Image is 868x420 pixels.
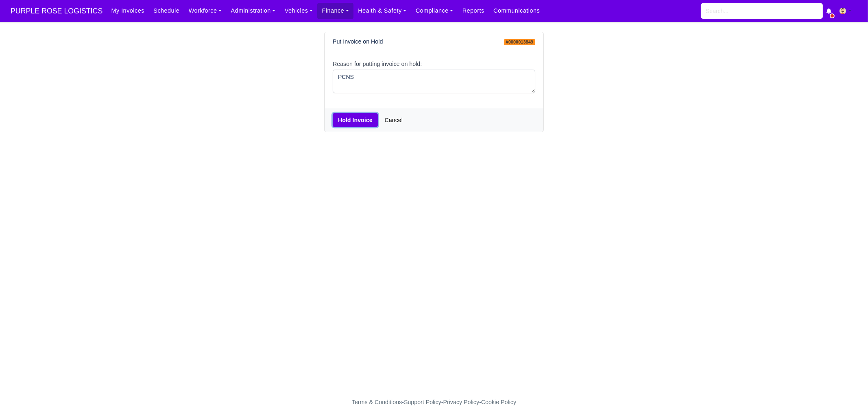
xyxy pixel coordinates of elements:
[404,399,441,405] a: Support Policy
[352,399,402,405] a: Terms & Conditions
[504,39,535,45] span: #0000013849
[701,3,823,19] input: Search...
[184,3,227,19] a: Workforce
[149,3,184,19] a: Schedule
[280,3,318,19] a: Vehicles
[827,381,868,420] iframe: Chat Widget
[443,399,480,405] a: Privacy Policy
[333,113,378,127] button: Hold Invoice
[481,399,516,405] a: Cookie Policy
[7,3,107,19] a: PURPLE ROSE LOGISTICS
[489,3,545,19] a: Communications
[411,3,458,19] a: Compliance
[379,113,408,127] a: Cancel
[317,3,353,19] a: Finance
[458,3,489,19] a: Reports
[333,38,383,45] h6: Put Invoice on Hold
[107,3,149,19] a: My Invoices
[333,59,422,69] label: Reason for putting invoice on hold:
[202,398,666,407] div: - - -
[226,3,280,19] a: Administration
[353,3,411,19] a: Health & Safety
